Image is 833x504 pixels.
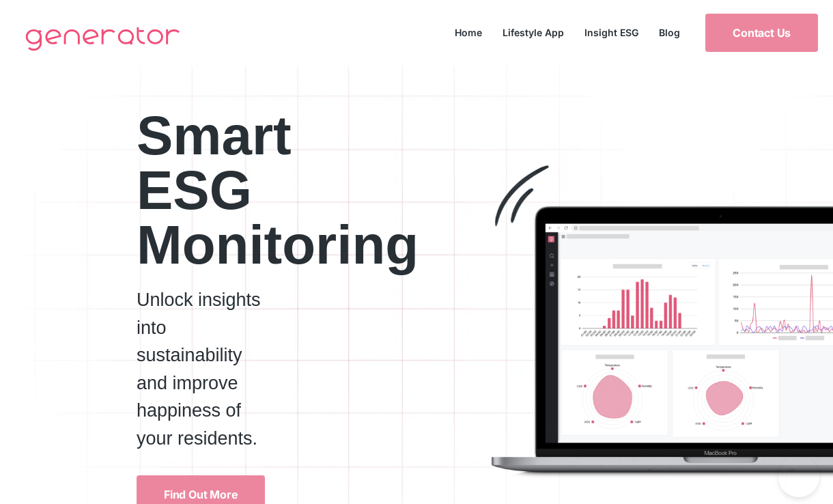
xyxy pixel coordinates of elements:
[705,14,818,52] a: Contact Us
[574,23,649,42] a: Insight ESG
[733,27,791,38] span: Contact Us
[444,23,492,42] a: Home
[137,286,265,452] p: Unlock insights into sustainability and improve happiness of your residents.
[137,109,333,272] h2: Smart ESG Monitoring
[649,23,690,42] a: Blog
[444,23,690,42] nav: Menu
[492,23,574,42] a: Lifestyle App
[164,489,238,500] span: Find Out More
[778,456,819,497] iframe: Toggle Customer Support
